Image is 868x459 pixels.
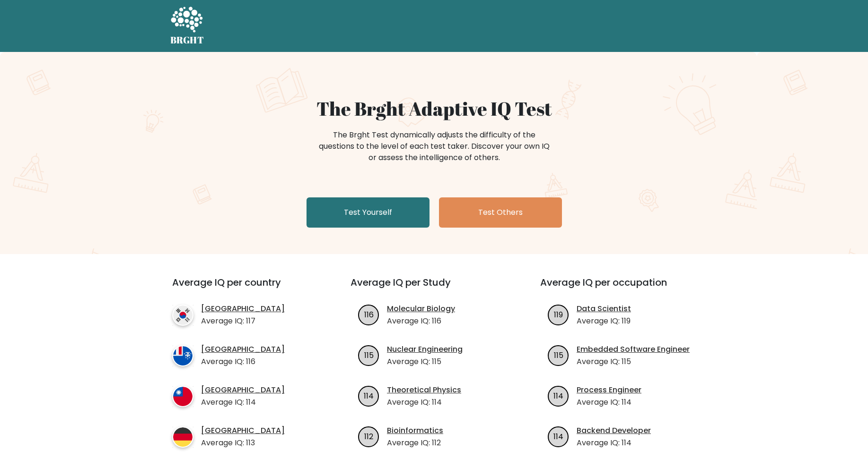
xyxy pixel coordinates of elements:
[307,197,430,228] a: Test Yourself
[553,431,563,442] text: 114
[577,425,651,436] a: Backend Developer
[201,344,285,355] a: [GEOGRAPHIC_DATA]
[201,384,285,396] a: [GEOGRAPHIC_DATA]
[577,356,690,367] p: Average IQ: 115
[540,277,707,299] h3: Average IQ per occupation
[203,97,665,120] h1: The Brght Adaptive IQ Test
[170,34,204,46] h5: BRGHT
[387,344,463,355] a: Nuclear Engineering
[316,129,552,163] div: The Brght Test dynamically adjusts the difficulty of the questions to the level of each test take...
[172,426,193,448] img: country
[170,4,204,48] a: BRGHT
[201,356,285,367] p: Average IQ: 116
[387,356,463,367] p: Average IQ: 115
[439,197,562,228] a: Test Others
[364,349,374,360] text: 115
[351,277,517,299] h3: Average IQ per Study
[577,303,631,314] a: Data Scientist
[577,384,641,396] a: Process Engineer
[201,315,285,327] p: Average IQ: 117
[387,315,455,327] p: Average IQ: 116
[364,431,373,442] text: 112
[554,349,563,360] text: 115
[577,315,631,327] p: Average IQ: 119
[172,277,316,299] h3: Average IQ per country
[201,397,285,408] p: Average IQ: 114
[364,390,374,401] text: 114
[201,437,285,449] p: Average IQ: 113
[577,437,651,449] p: Average IQ: 114
[201,425,285,436] a: [GEOGRAPHIC_DATA]
[387,397,461,408] p: Average IQ: 114
[172,345,193,366] img: country
[172,386,193,407] img: country
[387,384,461,396] a: Theoretical Physics
[201,303,285,314] a: [GEOGRAPHIC_DATA]
[577,344,690,355] a: Embedded Software Engineer
[387,425,443,436] a: Bioinformatics
[554,309,563,320] text: 119
[553,390,563,401] text: 114
[387,437,443,449] p: Average IQ: 112
[577,397,641,408] p: Average IQ: 114
[172,305,193,326] img: country
[387,303,455,314] a: Molecular Biology
[364,309,374,320] text: 116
